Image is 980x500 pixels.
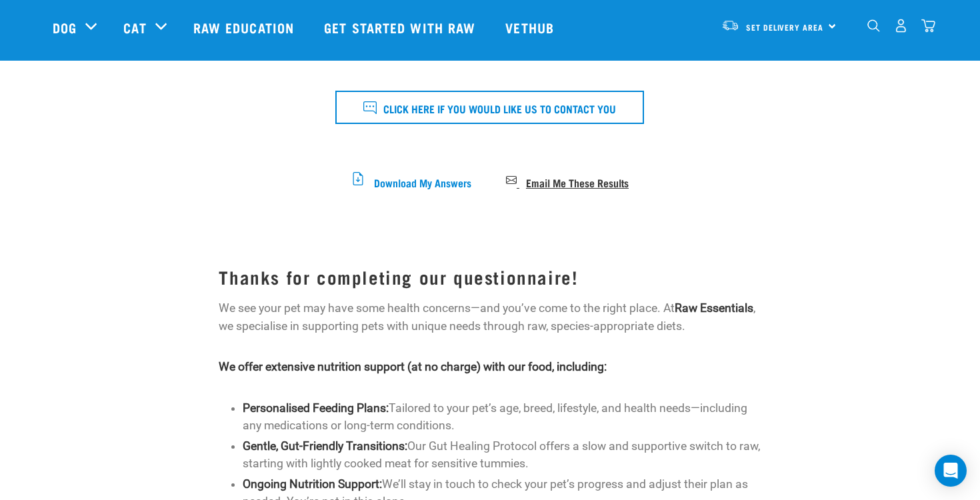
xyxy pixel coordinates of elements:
strong: Gentle, Gut-Friendly Transitions: [243,439,407,453]
button: Click here if you would like us to contact you [335,91,644,124]
li: Our Gut Healing Protocol offers a slow and supportive switch to raw, starting with lightly cooked... [243,437,761,473]
li: Tailored to your pet’s age, breed, lifestyle, and health needs—including any medications or long-... [243,399,761,435]
strong: Personalised Feeding Plans: [243,401,389,415]
img: home-icon@2x.png [921,19,935,33]
a: Vethub [492,1,571,54]
img: van-moving.png [721,19,739,31]
span: Click here if you would like us to contact you [383,99,616,117]
strong: Ongoing Nutrition Support: [243,477,382,491]
p: We see your pet may have some health concerns—and you’ve come to the right place. At , we special... [219,299,761,335]
a: Get started with Raw [311,1,492,54]
img: user.png [894,19,908,33]
span: Download My Answers [374,178,471,185]
img: home-icon-1@2x.png [867,19,880,32]
span: Email Me These Results [526,178,629,185]
span: Set Delivery Area [746,25,823,29]
div: Open Intercom Messenger [935,455,967,487]
a: Dog [53,17,77,37]
strong: We offer extensive nutrition support (at no charge) with our food, including: [219,360,607,373]
a: Cat [123,17,146,37]
a: Download My Answers [351,179,474,185]
strong: Raw Essentials [675,301,753,315]
a: Raw Education [180,1,311,54]
h3: Thanks for completing our questionnaire! [219,267,761,287]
